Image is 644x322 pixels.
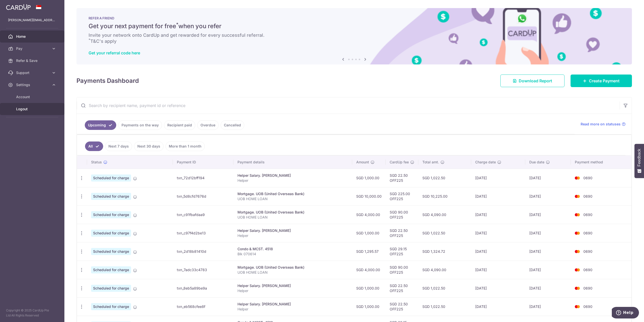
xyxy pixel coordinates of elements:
span: Due date [529,160,544,165]
span: Charge date [475,160,496,165]
td: [DATE] [471,205,526,224]
a: Read more on statuses [581,122,626,127]
td: [DATE] [525,187,571,205]
div: Condo & MCST. 4518 [237,246,348,252]
th: Payment ID [173,156,233,169]
td: txn_5d8cfd7676d [173,187,233,205]
img: Bank Card [572,230,582,236]
span: Support [16,70,49,75]
a: Upcoming [85,120,116,130]
span: Total amt. [422,160,439,165]
span: Settings [16,82,49,87]
span: Scheduled for charge [91,285,131,292]
td: SGD 22.50 OFF225 [386,224,418,242]
td: SGD 90.00 OFF225 [386,205,418,224]
span: Amount [356,160,369,165]
td: [DATE] [525,297,571,316]
img: Bank Card [572,267,582,273]
img: Bank Card [572,248,582,255]
span: 0690 [583,212,592,217]
span: Logout [16,106,49,112]
span: 0690 [583,268,592,272]
td: SGD 1,000.00 [352,279,386,297]
span: 0690 [583,176,592,180]
span: CardUp fee [390,160,409,165]
td: [DATE] [471,169,526,187]
td: SGD 22.50 OFF225 [386,279,418,297]
a: Get your referral code here [89,50,140,55]
img: Bank Card [572,285,582,291]
td: SGD 4,000.00 [352,261,386,279]
span: Account [16,94,49,99]
td: [DATE] [525,261,571,279]
input: Search by recipient name, payment id or reference [77,97,620,114]
th: Payment details [233,156,352,169]
td: [DATE] [471,297,526,316]
div: Helper Salary. [PERSON_NAME] [237,283,348,288]
span: Scheduled for charge [91,303,131,310]
div: Helper Salary. [PERSON_NAME] [237,228,348,233]
span: Read more on statuses [581,122,621,127]
td: SGD 10,000.00 [352,187,386,205]
button: Feedback - Show survey [634,144,644,178]
img: Bank Card [572,175,582,181]
h4: Payments Dashboard [76,76,139,85]
td: SGD 22.50 OFF225 [386,169,418,187]
span: Scheduled for charge [91,174,131,182]
span: Download Report [519,78,552,84]
td: SGD 1,000.00 [352,169,386,187]
p: Helper [237,307,348,312]
span: Scheduled for charge [91,248,131,255]
span: Refer & Save [16,58,49,63]
a: Recipient paid [164,120,195,130]
h6: Invite your network onto CardUp and get rewarded for every successful referral. T&C's apply [89,32,620,44]
a: Create Payment [571,75,632,87]
span: Status [91,160,102,165]
td: SGD 1,022.50 [418,169,471,187]
td: SGD 1,000.00 [352,224,386,242]
td: [DATE] [525,279,571,297]
a: More than 1 month [166,141,205,151]
td: SGD 225.00 OFF225 [386,187,418,205]
img: RAF banner [76,8,632,64]
td: [DATE] [525,169,571,187]
td: SGD 10,225.00 [418,187,471,205]
td: [DATE] [525,224,571,242]
span: Pay [16,46,49,51]
p: UOB HOME LOAN [237,270,348,275]
p: Blk 070614 [237,252,348,257]
a: All [85,141,103,151]
a: Next 7 days [105,141,132,151]
img: CardUp [6,4,31,10]
td: txn_2d18b81410d [173,242,233,261]
th: Payment method [571,156,631,169]
div: Helper Salary. [PERSON_NAME] [237,302,348,307]
a: Next 30 days [134,141,164,151]
td: SGD 1,022.50 [418,279,471,297]
td: txn_c91fbafdaa9 [173,205,233,224]
a: Payments on the way [118,120,162,130]
td: SGD 90.00 OFF225 [386,261,418,279]
iframe: Opens a widget where you can find more information [612,307,639,319]
span: Scheduled for charge [91,230,131,237]
td: txn_8eb5a89be9a [173,279,233,297]
span: Scheduled for charge [91,266,131,273]
td: SGD 1,022.50 [418,297,471,316]
img: Bank Card [572,193,582,199]
td: txn_c97f4d2be13 [173,224,233,242]
p: [PERSON_NAME][EMAIL_ADDRESS][DOMAIN_NAME] [8,18,56,23]
td: [DATE] [471,224,526,242]
span: 0690 [583,304,592,309]
a: Overdue [197,120,219,130]
span: 0690 [583,194,592,198]
td: [DATE] [471,279,526,297]
td: [DATE] [471,261,526,279]
p: UOB HOME LOAN [237,215,348,220]
td: SGD 4,000.00 [352,205,386,224]
td: SGD 29.15 OFF225 [386,242,418,261]
span: 0690 [583,286,592,290]
a: Download Report [500,75,565,87]
td: SGD 1,295.57 [352,242,386,261]
td: txn_eb568cfee8f [173,297,233,316]
td: SGD 1,324.72 [418,242,471,261]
